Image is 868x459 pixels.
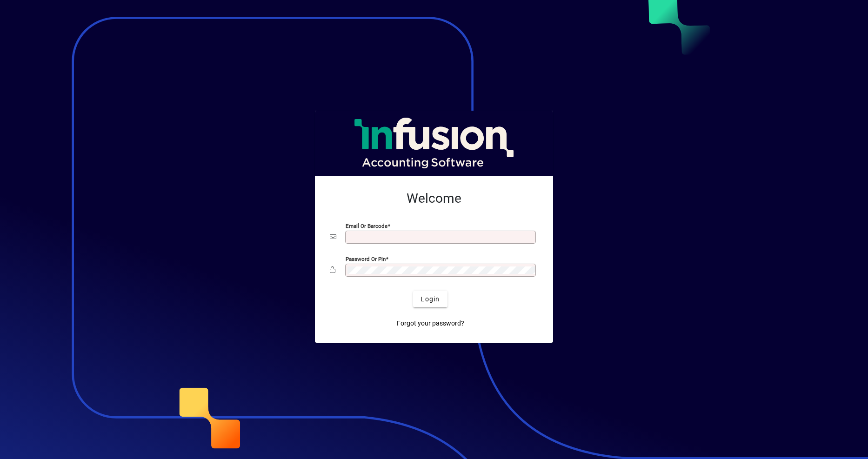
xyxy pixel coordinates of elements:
a: Forgot your password? [393,315,468,332]
mat-label: Password or Pin [346,256,386,262]
span: Forgot your password? [397,319,464,328]
span: Login [421,294,440,304]
button: Login [413,291,447,307]
mat-label: Email or Barcode [346,223,387,229]
h2: Welcome [330,191,538,206]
